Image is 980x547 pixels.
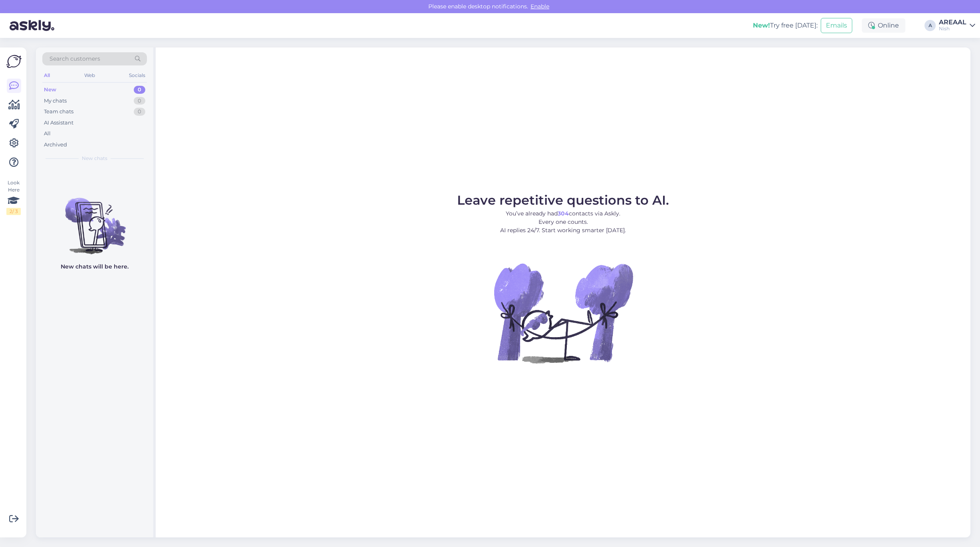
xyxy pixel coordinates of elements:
[82,155,107,162] span: New chats
[44,86,56,94] div: New
[457,209,669,235] p: You’ve already had contacts via Askly. Every one counts. AI replies 24/7. Start working smarter [...
[491,241,635,385] img: No Chat active
[134,108,145,116] div: 0
[457,192,669,208] span: Leave repetitive questions to AI.
[44,141,67,149] div: Archived
[6,54,22,69] img: Askly Logo
[862,18,905,33] div: Online
[134,86,145,94] div: 0
[44,97,67,105] div: My chats
[558,210,569,217] b: 304
[42,70,51,81] div: All
[753,21,818,30] div: Try free [DATE]:
[44,130,51,138] div: All
[83,70,97,81] div: Web
[821,18,852,33] button: Emails
[6,208,21,215] div: 2 / 3
[939,26,966,32] div: Nish
[36,184,153,255] img: No chats
[134,97,145,105] div: 0
[528,3,552,10] span: Enable
[127,70,147,81] div: Socials
[44,119,73,127] div: AI Assistant
[925,20,936,31] div: A
[61,263,129,271] p: New chats will be here.
[49,55,100,63] span: Search customers
[6,179,21,215] div: Look Here
[939,19,975,32] a: AREAALNish
[939,19,966,26] div: AREAAL
[753,22,770,29] b: New!
[44,108,73,116] div: Team chats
